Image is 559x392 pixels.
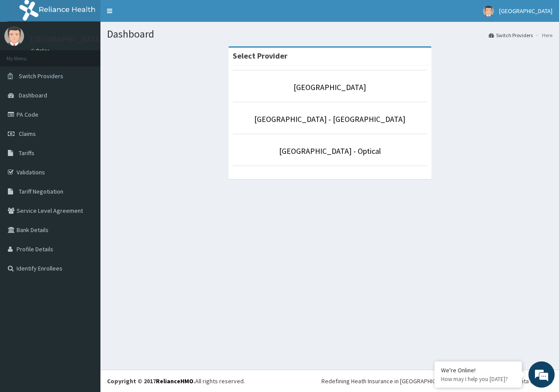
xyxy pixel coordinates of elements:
strong: Select Provider [233,51,287,61]
img: User Image [4,26,24,46]
a: RelianceHMO [156,377,193,385]
p: [GEOGRAPHIC_DATA] [31,35,103,43]
span: Claims [19,130,36,138]
a: [GEOGRAPHIC_DATA] - Optical [279,146,381,156]
footer: All rights reserved. [100,370,559,392]
span: Tariff Negotiation [19,187,63,195]
a: Switch Providers [489,31,533,39]
div: Redefining Heath Insurance in [GEOGRAPHIC_DATA] using Telemedicine and Data Science! [321,377,552,385]
strong: Copyright © 2017 . [107,377,195,385]
a: [GEOGRAPHIC_DATA] [293,82,366,92]
span: Tariffs [19,149,35,157]
a: Online [31,48,52,54]
span: [GEOGRAPHIC_DATA] [499,7,552,15]
span: Switch Providers [19,72,63,80]
span: Dashboard [19,91,47,99]
a: [GEOGRAPHIC_DATA] - [GEOGRAPHIC_DATA] [254,114,405,124]
img: User Image [483,6,494,17]
p: How may I help you today? [441,375,515,383]
h1: Dashboard [107,28,552,40]
div: We're Online! [441,366,515,374]
li: Here [534,31,552,39]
